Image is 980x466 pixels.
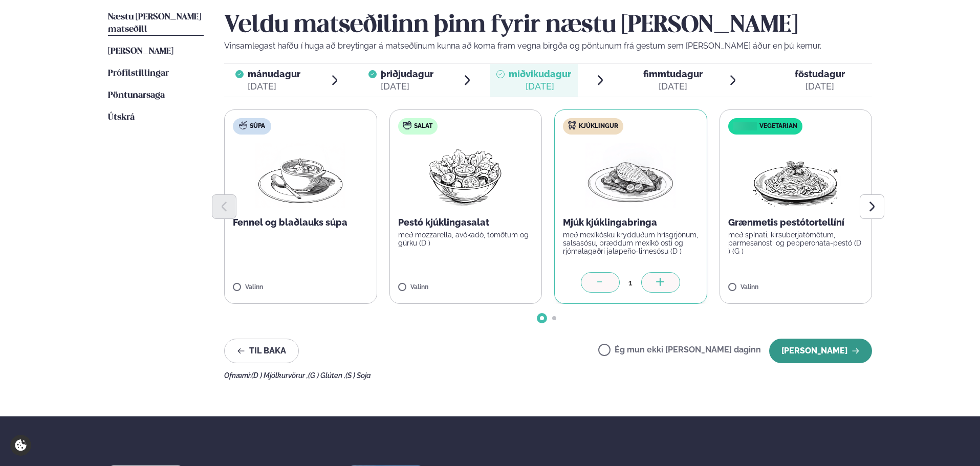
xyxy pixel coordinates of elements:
img: Salad.png [420,143,511,208]
div: [DATE] [795,80,845,93]
span: (D ) Mjólkurvörur , [251,371,308,380]
button: Til baka [224,339,299,363]
span: föstudagur [795,69,845,79]
img: Spagetti.png [751,143,841,208]
span: Næstu [PERSON_NAME] matseðill [108,13,201,34]
img: chicken.svg [568,121,576,129]
img: soup.svg [239,121,247,129]
span: (G ) Glúten , [308,371,345,380]
a: [PERSON_NAME] [108,46,173,58]
span: mánudagur [248,69,300,79]
a: Prófílstillingar [108,68,169,80]
p: Vinsamlegast hafðu í huga að breytingar á matseðlinum kunna að koma fram vegna birgða og pöntunum... [224,40,872,52]
p: Fennel og blaðlauks súpa [233,216,368,229]
span: fimmtudagur [643,69,703,79]
a: Næstu [PERSON_NAME] matseðill [108,11,204,36]
a: Pöntunarsaga [108,90,165,102]
span: Vegetarian [759,122,797,130]
span: Súpa [250,122,265,130]
span: Go to slide 2 [552,316,556,320]
div: [DATE] [248,80,300,93]
p: með spínati, kirsuberjatómötum, parmesanosti og pepperonata-pestó (D ) (G ) [728,231,864,255]
a: Cookie settings [10,435,31,456]
span: Prófílstillingar [108,69,169,78]
p: Pestó kjúklingasalat [398,216,534,229]
img: Soup.png [255,143,345,208]
a: Útskrá [108,112,135,124]
img: icon [731,122,759,131]
span: miðvikudagur [509,69,571,79]
button: Previous slide [212,194,236,219]
div: [DATE] [509,80,571,93]
span: Útskrá [108,113,135,122]
span: Go to slide 1 [540,316,544,320]
h2: Veldu matseðilinn þinn fyrir næstu [PERSON_NAME] [224,11,872,40]
img: Chicken-breast.png [585,143,676,208]
div: [DATE] [381,80,433,93]
button: Next slide [860,194,884,219]
div: 1 [620,277,641,289]
span: Salat [414,122,432,130]
div: [DATE] [643,80,703,93]
span: Kjúklingur [579,122,618,130]
p: Grænmetis pestótortellíní [728,216,864,229]
div: Ofnæmi: [224,371,872,380]
span: Pöntunarsaga [108,91,165,100]
button: [PERSON_NAME] [769,339,872,363]
span: [PERSON_NAME] [108,47,173,56]
img: salad.svg [403,121,411,129]
p: með mozzarella, avókadó, tómötum og gúrku (D ) [398,231,534,247]
p: með mexíkósku krydduðum hrísgrjónum, salsasósu, bræddum mexíkó osti og rjómalagaðri jalapeño-lime... [563,231,699,255]
p: Mjúk kjúklingabringa [563,216,699,229]
span: þriðjudagur [381,69,433,79]
span: (S ) Soja [345,371,371,380]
